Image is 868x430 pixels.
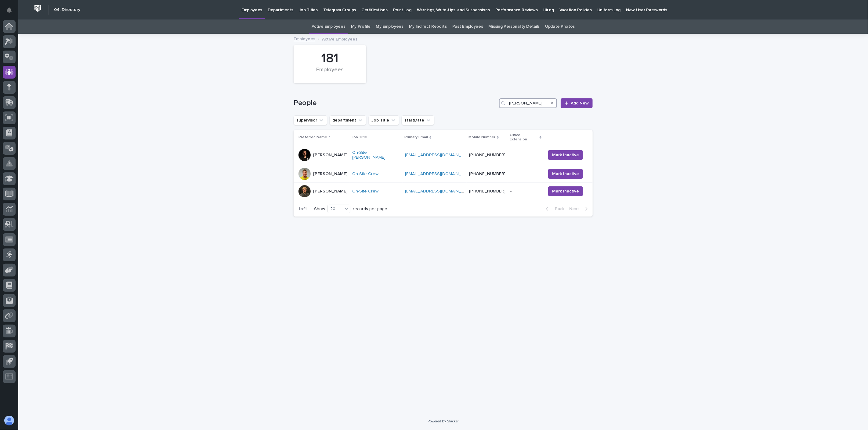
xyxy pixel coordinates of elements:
a: [EMAIL_ADDRESS][DOMAIN_NAME] [405,153,474,157]
p: Active Employees [322,35,357,42]
p: - [510,188,513,194]
a: [PHONE_NUMBER] [469,189,505,193]
p: Preferred Name [298,134,327,141]
button: Notifications [3,4,16,16]
tr: [PERSON_NAME]On-Site [PERSON_NAME] [EMAIL_ADDRESS][DOMAIN_NAME] [PHONE_NUMBER]-- Mark Inactive [294,145,593,165]
a: On-Site [PERSON_NAME] [352,150,400,160]
p: [PERSON_NAME] [313,171,347,177]
span: Mark Inactive [552,152,579,158]
span: Add New [571,101,589,105]
span: Back [551,207,564,211]
div: 20 [328,206,342,212]
p: Job Title [352,134,367,141]
a: Active Employees [312,19,345,34]
span: Next [569,207,583,211]
div: 181 [304,51,356,66]
button: Mark Inactive [548,169,583,179]
button: supervisor [294,115,327,125]
a: [EMAIL_ADDRESS][DOMAIN_NAME] [405,172,474,176]
p: - [510,170,513,177]
p: [PERSON_NAME] [313,189,347,194]
p: Show [314,206,325,212]
a: On-Site Crew [352,189,378,194]
p: 1 of 1 [294,202,312,217]
p: - [510,151,513,158]
p: Primary Email [404,134,428,141]
a: Missing Personality Details [489,19,540,34]
p: Mobile Number [468,134,495,141]
a: [EMAIL_ADDRESS][DOMAIN_NAME] [405,189,474,193]
button: startDate [402,115,434,125]
h1: People [294,99,497,107]
button: department [330,115,366,125]
input: Search [499,98,557,108]
p: [PERSON_NAME] [313,153,347,158]
span: Mark Inactive [552,188,579,194]
a: Powered By Stacker [428,419,458,423]
a: [PHONE_NUMBER] [469,172,505,176]
a: My Indirect Reports [409,19,447,34]
a: My Profile [351,19,371,34]
a: [PHONE_NUMBER] [469,153,505,157]
button: Mark Inactive [548,150,583,160]
div: Employees [304,67,356,79]
a: My Employees [376,19,403,34]
a: Employees [294,35,315,42]
p: Office Extension [510,132,538,143]
p: records per page [353,206,387,212]
a: Add New [561,98,593,108]
div: Notifications [8,7,16,17]
a: On-Site Crew [352,171,378,177]
button: Back [541,206,567,212]
a: Update Photos [545,19,575,34]
tr: [PERSON_NAME]On-Site Crew [EMAIL_ADDRESS][DOMAIN_NAME] [PHONE_NUMBER]-- Mark Inactive [294,165,593,183]
a: Past Employees [452,19,483,34]
button: Mark Inactive [548,186,583,196]
button: users-avatar [3,414,16,427]
h2: 04. Directory [54,7,80,12]
button: Next [567,206,593,212]
span: Mark Inactive [552,171,579,177]
img: Workspace Logo [32,3,43,14]
tr: [PERSON_NAME]On-Site Crew [EMAIL_ADDRESS][DOMAIN_NAME] [PHONE_NUMBER]-- Mark Inactive [294,183,593,200]
button: Job Title [369,115,399,125]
